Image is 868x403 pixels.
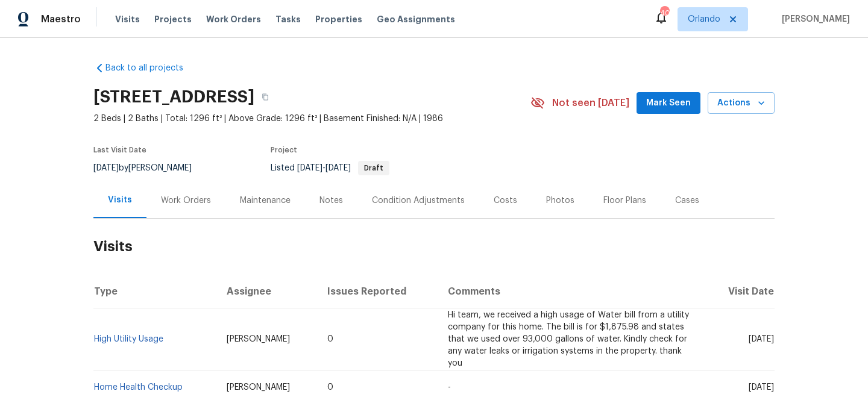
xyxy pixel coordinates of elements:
span: Draft [359,164,388,172]
div: Photos [546,195,574,207]
span: Mark Seen [646,96,691,111]
button: Mark Seen [637,92,700,114]
div: Cases [675,195,699,207]
span: [PERSON_NAME] [227,335,290,343]
span: 2 Beds | 2 Baths | Total: 1296 ft² | Above Grade: 1296 ft² | Basement Finished: N/A | 1986 [93,113,530,125]
th: Visit Date [706,275,775,308]
div: by [PERSON_NAME] [93,161,206,175]
span: [PERSON_NAME] [227,383,290,392]
span: Work Orders [206,13,261,25]
div: Visits [108,194,132,206]
span: Geo Assignments [377,13,455,25]
span: [PERSON_NAME] [777,13,850,25]
span: Not seen [DATE] [552,97,629,109]
th: Issues Reported [318,275,438,308]
div: Work Orders [161,195,211,207]
span: Tasks [275,15,301,23]
h2: [STREET_ADDRESS] [93,91,254,103]
span: [DATE] [749,335,774,343]
span: Properties [315,13,362,25]
div: Condition Adjustments [372,195,465,207]
span: - [297,164,351,172]
div: 40 [660,7,668,19]
a: Back to all projects [93,62,209,74]
button: Copy Address [254,86,276,108]
span: Orlando [688,13,720,25]
span: - [448,383,451,392]
span: Hi team, we received a high usage of Water bill from a utility company for this home. The bill is... [448,311,689,367]
span: Last Visit Date [93,146,146,154]
span: Maestro [41,13,81,25]
span: Visits [115,13,140,25]
span: Listed [271,164,389,172]
div: Notes [319,195,343,207]
th: Type [93,275,217,308]
span: Projects [154,13,192,25]
span: [DATE] [325,164,351,172]
th: Comments [438,275,706,308]
div: Floor Plans [603,195,646,207]
a: High Utility Usage [94,335,163,343]
span: Project [271,146,297,154]
a: Home Health Checkup [94,383,183,392]
span: 0 [327,383,333,392]
div: Costs [494,195,517,207]
span: [DATE] [749,383,774,392]
h2: Visits [93,219,775,275]
span: Actions [717,96,765,111]
span: 0 [327,335,333,343]
span: [DATE] [93,164,119,172]
span: [DATE] [297,164,322,172]
th: Assignee [217,275,318,308]
div: Maintenance [240,195,291,207]
button: Actions [708,92,775,114]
